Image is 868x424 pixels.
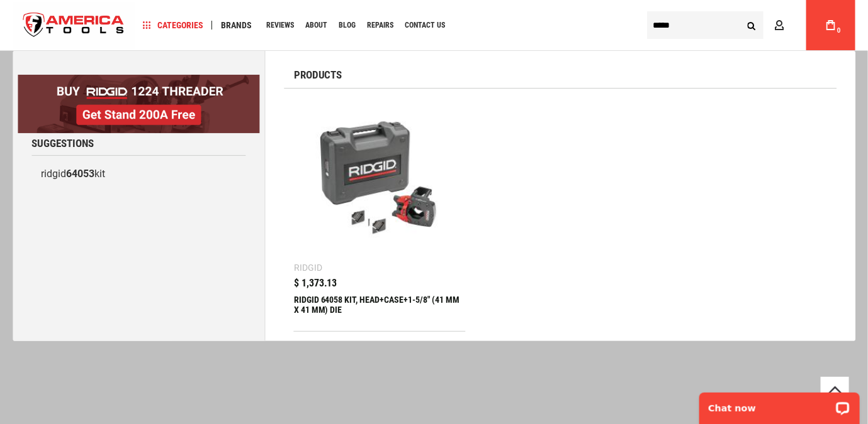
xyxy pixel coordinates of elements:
[405,21,445,29] span: Contact Us
[294,263,322,272] div: Ridgid
[13,2,135,49] img: America Tools
[691,384,868,424] iframe: LiveChat chat widget
[18,75,260,133] img: BOGO: Buy RIDGID® 1224 Threader, Get Stand 200A Free!
[740,13,764,37] button: Search
[294,278,337,288] span: $ 1,373.13
[143,21,203,30] span: Categories
[137,17,209,34] a: Categories
[266,21,294,29] span: Reviews
[837,27,841,34] span: 0
[399,17,451,34] a: Contact Us
[215,17,257,34] a: Brands
[294,295,465,325] div: RIDGID 64058 KIT, HEAD+CASE+1-5/8
[367,21,393,29] span: Repairs
[221,21,252,30] span: Brands
[261,17,300,34] a: Reviews
[339,21,356,29] span: Blog
[361,17,399,34] a: Repairs
[13,2,135,49] a: store logo
[31,138,94,149] span: Suggestions
[31,162,246,186] a: ridgid64053kit
[300,104,459,263] img: RIDGID 64058 KIT, HEAD+CASE+1-5/8
[294,98,465,331] a: RIDGID 64058 KIT, HEAD+CASE+1-5/8 Ridgid $ 1,373.13 RIDGID 64058 KIT, HEAD+CASE+1-5/8" (41 MM X 4...
[333,17,361,34] a: Blog
[18,75,260,84] a: BOGO: Buy RIDGID® 1224 Threader, Get Stand 200A Free!
[305,21,327,29] span: About
[300,17,333,34] a: About
[66,168,94,180] b: 64053
[294,70,342,80] span: Products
